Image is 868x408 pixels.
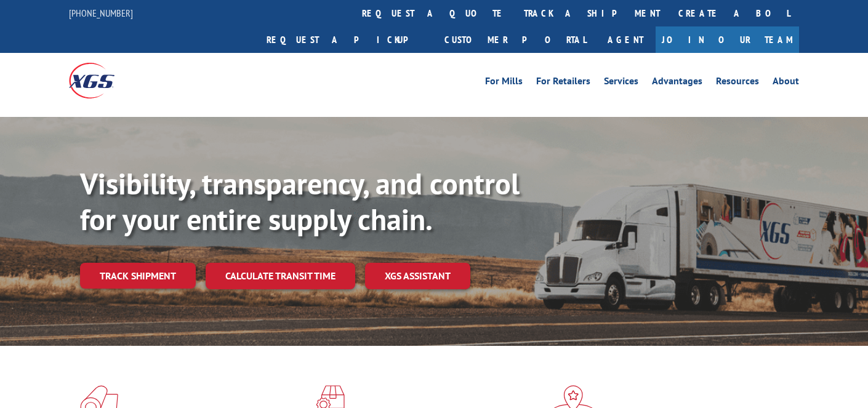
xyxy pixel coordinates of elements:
a: For Mills [485,76,523,90]
a: Agent [595,26,656,53]
a: Track shipment [80,263,196,289]
a: Resources [716,76,759,90]
a: Request a pickup [257,26,435,53]
b: Visibility, transparency, and control for your entire supply chain. [80,164,520,238]
a: Join Our Team [656,26,799,53]
a: XGS ASSISTANT [365,263,470,289]
a: For Retailers [536,76,590,90]
a: Calculate transit time [206,263,355,289]
a: Services [604,76,638,90]
a: About [773,76,799,90]
a: [PHONE_NUMBER] [69,7,133,19]
a: Advantages [652,76,702,90]
a: Customer Portal [435,26,595,53]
